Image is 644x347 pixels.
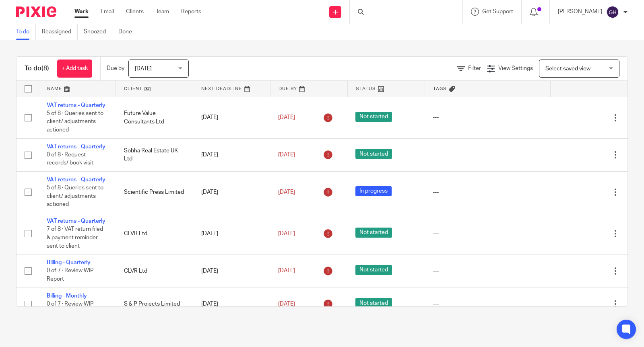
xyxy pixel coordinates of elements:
a: Work [74,8,89,16]
td: Scientific Press Limited [116,172,193,213]
div: --- [433,300,542,308]
span: [DATE] [278,301,295,307]
span: 0 of 7 · Review WIP Report [47,268,94,282]
span: Select saved view [545,66,590,72]
td: [DATE] [193,97,270,138]
span: [DATE] [135,66,152,72]
a: Email [101,8,114,16]
span: (8) [41,65,49,72]
a: Done [118,24,138,40]
span: Not started [355,265,392,275]
span: Get Support [482,9,513,14]
div: --- [433,113,542,121]
a: Billing - Monthly [47,293,87,299]
td: Sobha Real Estate UK Ltd [116,138,193,171]
span: [DATE] [278,268,295,274]
td: CLVR Ltd [116,213,193,255]
span: [DATE] [278,152,295,158]
span: View Settings [498,66,533,71]
span: 7 of 8 · VAT return filed & payment reminder sent to client [47,227,103,249]
img: svg%3E [606,6,619,18]
a: Clients [126,8,144,16]
td: [DATE] [193,213,270,255]
a: Team [156,8,169,16]
td: CLVR Ltd [116,255,193,287]
span: 0 of 8 · Request records/ book visit [47,152,93,166]
span: 0 of 7 · Review WIP Report [47,301,94,315]
a: + Add task [57,60,92,78]
img: Pixie [16,6,56,17]
div: --- [433,267,542,275]
td: [DATE] [193,138,270,171]
span: In progress [355,186,392,196]
a: VAT returns - Quarterly [47,103,105,108]
a: VAT returns - Quarterly [47,218,105,224]
a: To do [16,24,36,40]
span: Not started [355,228,392,238]
span: 5 of 8 · Queries sent to client/ adjustments actioned [47,185,103,207]
span: [DATE] [278,115,295,120]
span: 5 of 8 · Queries sent to client/ adjustments actioned [47,111,103,133]
a: Billing - Quarterly [47,260,91,265]
a: Snoozed [84,24,112,40]
td: [DATE] [193,172,270,213]
p: Due by [107,64,124,72]
div: --- [433,151,542,159]
span: Not started [355,112,392,122]
span: Not started [355,149,392,159]
a: Reassigned [42,24,78,40]
td: Future Value Consultants Ltd [116,97,193,138]
span: Filter [468,66,481,71]
p: [PERSON_NAME] [558,8,602,16]
td: [DATE] [193,255,270,287]
span: [DATE] [278,231,295,236]
div: --- [433,230,542,238]
td: S & P Projects Limited [116,287,193,320]
span: Tags [433,86,447,91]
a: Reports [181,8,201,16]
a: VAT returns - Quarterly [47,177,105,183]
td: [DATE] [193,287,270,320]
h1: To do [25,64,49,73]
div: --- [433,188,542,196]
span: Not started [355,298,392,308]
a: VAT returns - Quarterly [47,144,105,150]
span: [DATE] [278,189,295,195]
